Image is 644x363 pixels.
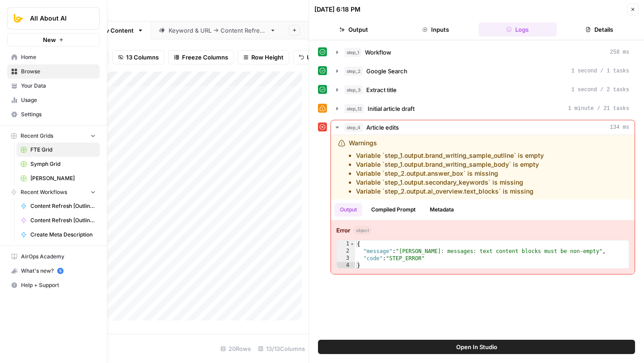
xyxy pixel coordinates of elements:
span: Symph Grid [30,160,96,168]
div: 3 [337,255,355,262]
span: Row Height [251,53,284,62]
button: Output [335,203,362,216]
span: step_3 [344,85,363,94]
span: FTE Grid [30,146,96,154]
span: Workflow [365,48,391,57]
div: What's new? [8,264,99,278]
button: 1 minute / 21 tasks [331,101,635,116]
span: Home [21,53,96,61]
span: 258 ms [610,48,629,56]
span: Freeze Columns [182,53,228,62]
span: Help + Support [21,281,96,289]
span: Open In Studio [456,342,497,351]
li: Variable `step_1.output.brand_writing_sample_outline` is empty [356,151,544,160]
div: Keyword & URL -> Content Refresh [169,26,266,35]
div: 2 [337,248,355,255]
span: Content Refresh [Outline to Article] [30,202,96,210]
button: Recent Workflows [7,186,100,199]
a: Usage [7,93,100,107]
div: 13/13 Columns [254,342,309,356]
li: Variable `step_1.output.secondary_keywords` is missing [356,178,544,187]
a: Symph Grid [17,157,100,171]
a: Content Refresh [Outline to Article] [17,199,100,213]
span: Toggle code folding, rows 1 through 4 [350,241,355,248]
button: Details [560,22,639,37]
a: AirOps Academy [7,249,100,264]
span: object [354,226,371,234]
button: Output [314,22,393,37]
strong: Error [336,226,350,235]
span: step_4 [344,123,363,132]
button: 1 second / 2 tasks [331,83,635,97]
a: Browse [7,64,100,79]
button: Open In Studio [318,340,635,354]
li: Variable `step_1.output.brand_writing_sample_body` is empty [356,160,544,169]
div: 1 [337,241,355,248]
span: step_2 [344,67,363,76]
a: Create Meta Description [17,228,100,242]
span: [PERSON_NAME] [30,174,96,182]
button: 134 ms [331,120,635,135]
button: Undo [293,50,328,64]
span: Extract title [366,85,397,94]
a: Content Refresh [Outline Refresh] [17,213,100,228]
button: 258 ms [331,45,635,59]
button: Inputs [396,22,475,37]
span: Create Meta Description [30,231,96,239]
text: 5 [59,269,61,273]
span: Settings [21,110,96,118]
span: step_1 [344,48,361,57]
img: All About AI Logo [10,10,26,26]
button: Compiled Prompt [366,203,421,216]
span: Initial article draft [368,104,415,113]
span: AirOps Academy [21,253,96,261]
li: Variable `step_2.output.answer_box` is missing [356,169,544,178]
span: Article edits [366,123,399,132]
div: 4 [337,262,355,269]
li: Variable `step_2.output.ai_overview.text_blocks` is missing [356,187,544,196]
button: Recent Grids [7,129,100,143]
span: Browse [21,68,96,76]
button: What's new? 5 [7,264,100,278]
button: Help + Support [7,278,100,292]
button: Freeze Columns [168,50,234,64]
span: All About AI [30,14,84,23]
span: Google Search [366,67,407,76]
span: Recent Workflows [21,188,67,196]
span: 134 ms [610,123,629,131]
a: Your Data [7,79,100,93]
span: 1 second / 2 tasks [571,86,629,94]
span: Usage [21,96,96,104]
div: 134 ms [331,135,635,274]
button: New [7,33,100,46]
span: Content Refresh [Outline Refresh] [30,216,96,224]
a: Keyword & URL -> Content Refresh [151,21,284,39]
a: FTE Grid [17,143,100,157]
button: Workspace: All About AI [7,7,100,30]
div: 20 Rows [217,342,254,356]
button: Metadata [424,203,459,216]
button: Row Height [237,50,289,64]
span: Your Data [21,82,96,90]
button: Logs [479,22,557,37]
a: Home [7,50,100,64]
span: Recent Grids [21,132,53,140]
span: 1 second / 1 tasks [571,67,629,75]
button: 1 second / 1 tasks [331,64,635,78]
a: [PERSON_NAME] [17,171,100,186]
div: [DATE] 6:18 PM [314,5,360,14]
div: Warnings [349,139,544,196]
a: Settings [7,107,100,122]
a: 5 [57,268,64,274]
span: New [43,35,56,44]
span: step_12 [344,104,364,113]
span: 13 Columns [126,53,159,62]
span: 1 minute / 21 tasks [568,105,629,113]
button: 13 Columns [112,50,165,64]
